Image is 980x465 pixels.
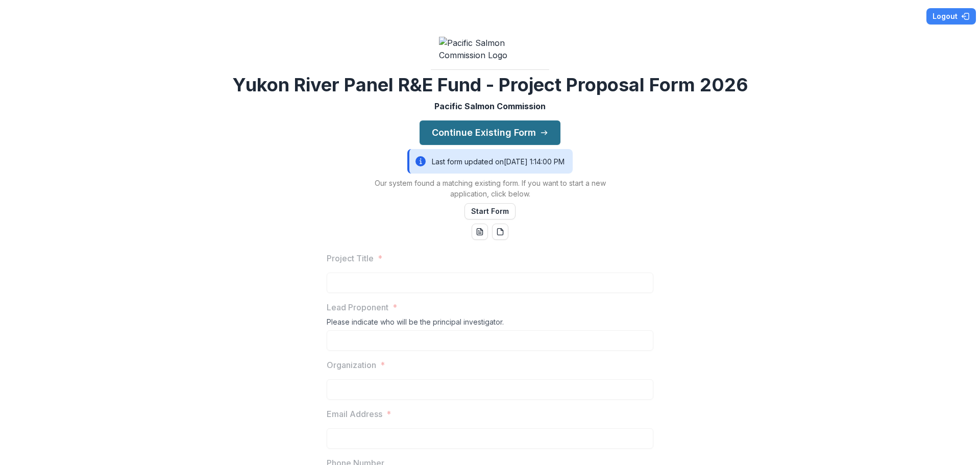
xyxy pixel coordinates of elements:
[407,149,573,174] div: Last form updated on [DATE] 1:14:00 PM
[327,359,376,371] p: Organization
[420,120,560,145] button: Continue Existing Form
[327,301,388,313] p: Lead Proponent
[232,74,748,96] h2: Yukon River Panel R&E Fund - Project Proposal Form 2026
[464,203,516,219] button: Start Form
[439,37,541,61] img: Pacific Salmon Commission Logo
[362,178,618,199] p: Our system found a matching existing form. If you want to start a new application, click below.
[327,408,382,420] p: Email Address
[472,224,488,240] button: word-download
[434,100,546,112] p: Pacific Salmon Commission
[327,252,374,264] p: Project Title
[926,8,976,25] button: Logout
[327,317,653,330] div: Please indicate who will be the principal investigator.
[492,224,508,240] button: pdf-download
